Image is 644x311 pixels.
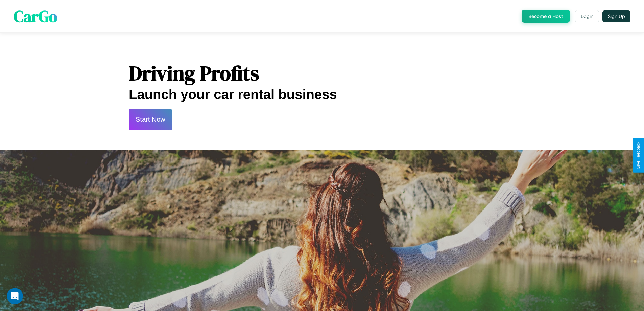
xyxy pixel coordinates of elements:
div: Give Feedback [636,142,641,169]
h2: Launch your car rental business [129,87,515,102]
h1: Driving Profits [129,59,515,87]
iframe: Intercom live chat [7,288,23,304]
button: Sign Up [602,10,630,22]
button: Login [575,10,599,22]
button: Start Now [129,109,172,130]
span: CarGo [14,5,57,27]
button: Become a Host [522,10,570,23]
